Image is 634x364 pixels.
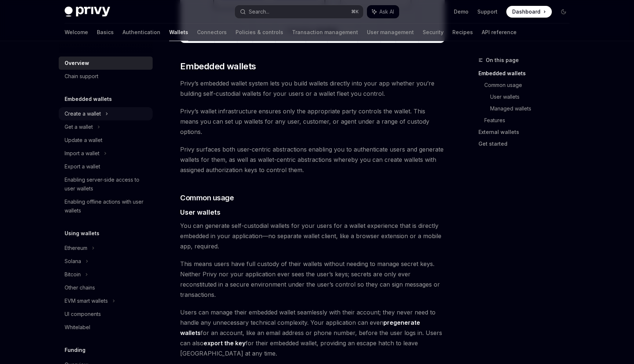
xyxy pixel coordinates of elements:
[65,283,95,292] div: Other chains
[65,175,148,193] div: Enabling server-side access to user wallets
[351,9,359,15] span: ⌘ K
[65,346,85,354] h5: Funding
[454,8,469,15] a: Demo
[180,221,445,251] span: You can generate self-custodial wallets for your users for a wallet experience that is directly e...
[59,160,153,173] a: Export a wallet
[59,70,153,83] a: Chain support
[59,307,153,321] a: UI components
[123,23,160,41] a: Authentication
[235,5,363,18] button: Search...⌘K
[65,59,89,68] div: Overview
[65,310,101,318] div: UI components
[180,61,256,72] span: Embedded wallets
[65,136,102,145] div: Update a wallet
[180,193,234,203] span: Common usage
[65,7,110,17] img: dark logo
[236,23,283,41] a: Policies & controls
[180,78,445,99] span: Privy’s embedded wallet system lets you build wallets directly into your app whether you’re build...
[423,23,444,41] a: Security
[478,126,575,138] a: External wallets
[478,68,575,79] a: Embedded wallets
[65,296,108,305] div: EVM smart wallets
[65,244,87,252] div: Ethereum
[65,72,98,81] div: Chain support
[65,149,99,158] div: Import a wallet
[97,23,114,41] a: Basics
[65,95,112,103] h5: Embedded wallets
[169,23,188,41] a: Wallets
[180,307,445,358] span: Users can manage their embedded wallet seamlessly with their account; they never need to handle a...
[484,114,575,126] a: Features
[65,23,88,41] a: Welcome
[180,106,445,137] span: Privy’s wallet infrastructure ensures only the appropriate party controls the wallet. This means ...
[292,23,358,41] a: Transaction management
[65,323,90,332] div: Whitelabel
[490,103,575,114] a: Managed wallets
[558,6,569,18] button: Toggle dark mode
[484,79,575,91] a: Common usage
[180,144,445,175] span: Privy surfaces both user-centric abstractions enabling you to authenticate users and generate wal...
[486,56,519,65] span: On this page
[478,138,575,150] a: Get started
[482,23,517,41] a: API reference
[59,173,153,195] a: Enabling server-side access to user wallets
[379,8,394,15] span: Ask AI
[59,195,153,217] a: Enabling offline actions with user wallets
[180,259,445,300] span: This means users have full custody of their wallets without needing to manage secret keys. Neithe...
[65,197,148,215] div: Enabling offline actions with user wallets
[65,270,81,279] div: Bitcoin
[249,7,269,16] div: Search...
[59,281,153,294] a: Other chains
[180,207,221,217] span: User wallets
[65,257,81,266] div: Solana
[65,109,101,118] div: Create a wallet
[59,57,153,70] a: Overview
[477,8,498,15] a: Support
[367,23,414,41] a: User management
[59,134,153,147] a: Update a wallet
[367,5,399,18] button: Ask AI
[197,23,227,41] a: Connectors
[65,162,100,171] div: Export a wallet
[59,321,153,334] a: Whitelabel
[512,8,540,15] span: Dashboard
[204,339,245,347] a: export the key
[490,91,575,103] a: User wallets
[506,6,552,18] a: Dashboard
[65,229,99,238] h5: Using wallets
[452,23,473,41] a: Recipes
[65,123,93,131] div: Get a wallet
